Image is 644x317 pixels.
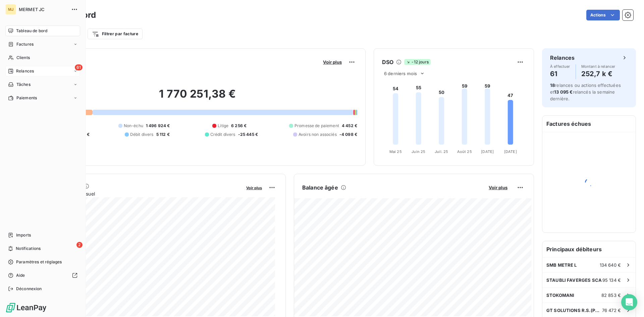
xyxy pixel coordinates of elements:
span: MERMET JC [19,7,67,12]
span: Promesse de paiement [294,123,339,129]
span: 95 134 € [602,277,621,283]
span: 134 640 € [600,262,621,268]
tspan: Juil. 25 [435,149,448,154]
span: Paiements [16,95,37,101]
button: Actions [586,10,620,20]
span: 1 496 924 € [146,123,170,129]
tspan: [DATE] [504,149,517,154]
span: Crédit divers [210,131,235,138]
h6: Principaux débiteurs [542,241,636,257]
span: -4 098 € [339,131,357,138]
div: Open Intercom Messenger [621,294,637,310]
span: Paramètres et réglages [16,259,62,265]
span: Litige [218,123,228,129]
tspan: Mai 25 [389,149,402,154]
span: STAUBLI FAVERGES SCA [546,277,602,283]
span: STOKOMANI [546,293,574,298]
span: Relances [16,68,34,74]
span: Montant à relancer [581,64,615,68]
img: Logo LeanPay [5,302,47,313]
span: Tableau de bord [16,28,47,34]
span: Non-échu [124,123,143,129]
span: Voir plus [489,185,507,190]
tspan: Juin 25 [412,149,425,154]
h6: DSO [382,58,393,66]
h4: 61 [550,68,570,79]
span: 76 472 € [602,308,621,313]
span: Débit divers [130,131,154,138]
span: Avoirs non associés [299,131,337,138]
span: Voir plus [246,186,262,190]
span: Tâches [16,82,31,88]
span: -25 445 € [238,131,258,138]
button: Voir plus [487,184,509,191]
span: Factures [16,41,34,47]
span: Notifications [16,246,41,252]
h6: Factures échues [542,116,636,132]
span: 2 [76,242,83,248]
span: À effectuer [550,64,570,68]
span: Aide [16,272,25,278]
span: SMB METRE L [546,262,577,268]
a: Aide [5,270,80,281]
div: MJ [5,4,16,15]
h4: 252,7 k € [581,68,615,79]
span: 4 452 € [342,123,357,129]
button: Filtrer par facture [88,29,143,39]
h2: 1 770 251,38 € [38,87,357,107]
tspan: [DATE] [481,149,494,154]
span: -12 jours [404,59,430,65]
span: relances ou actions effectuées et relancés la semaine dernière. [550,83,621,101]
tspan: Août 25 [457,149,472,154]
span: 61 [75,64,83,70]
span: 6 derniers mois [384,71,417,76]
span: GT SOLUTIONS R.S.(PNEUS) [546,308,602,313]
span: 5 112 € [156,131,170,138]
span: Déconnexion [16,286,42,292]
span: 13 095 € [554,89,573,95]
span: Clients [16,55,30,61]
span: Chiffre d'affaires mensuel [38,190,241,197]
span: 18 [550,83,555,88]
span: 82 853 € [601,293,621,298]
span: Voir plus [323,59,342,65]
span: 6 256 € [231,123,247,129]
h6: Relances [550,54,575,62]
h6: Balance âgée [302,183,338,192]
button: Voir plus [244,184,264,191]
button: Voir plus [321,59,344,65]
span: Imports [16,232,31,238]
